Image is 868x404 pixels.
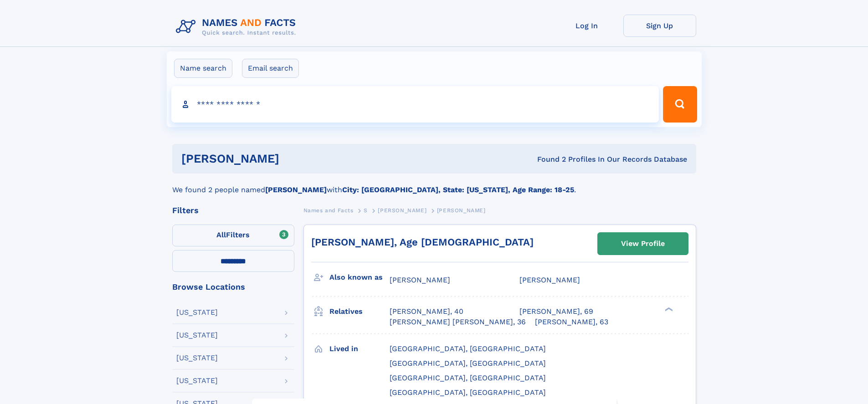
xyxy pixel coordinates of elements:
div: [US_STATE] [176,377,218,384]
a: [PERSON_NAME], 63 [535,317,608,327]
label: Name search [174,59,232,78]
a: [PERSON_NAME] [PERSON_NAME], 36 [390,317,526,327]
button: Search Button [663,86,697,123]
input: search input [171,86,659,123]
a: [PERSON_NAME], 40 [390,307,463,317]
span: [GEOGRAPHIC_DATA], [GEOGRAPHIC_DATA] [390,344,546,353]
a: S [364,205,368,216]
span: [GEOGRAPHIC_DATA], [GEOGRAPHIC_DATA] [390,359,546,368]
div: We found 2 people named with . [172,174,696,195]
div: Filters [172,206,294,215]
h3: Lived in [329,341,390,357]
label: Filters [172,225,294,246]
a: [PERSON_NAME], Age [DEMOGRAPHIC_DATA] [311,236,534,248]
div: Browse Locations [172,283,294,291]
a: [PERSON_NAME], 69 [519,307,593,317]
div: Found 2 Profiles In Our Records Database [408,154,687,164]
div: [US_STATE] [176,309,218,316]
span: [PERSON_NAME] [519,276,580,284]
b: [PERSON_NAME] [265,185,327,194]
div: View Profile [621,233,665,254]
a: Names and Facts [303,205,354,216]
a: [PERSON_NAME] [378,205,426,216]
h3: Also known as [329,270,390,285]
div: ❯ [663,307,673,312]
span: [PERSON_NAME] [437,207,486,214]
div: [US_STATE] [176,354,218,362]
span: [PERSON_NAME] [390,276,450,284]
span: All [216,230,226,239]
span: [GEOGRAPHIC_DATA], [GEOGRAPHIC_DATA] [390,373,546,382]
label: Email search [242,59,299,78]
div: [US_STATE] [176,332,218,339]
img: Logo Names and Facts [172,15,303,39]
span: S [364,207,368,214]
b: City: [GEOGRAPHIC_DATA], State: [US_STATE], Age Range: 18-25 [342,185,574,194]
span: [GEOGRAPHIC_DATA], [GEOGRAPHIC_DATA] [390,388,546,397]
a: Sign Up [623,15,696,37]
a: View Profile [598,233,688,255]
h3: Relatives [329,304,390,319]
h1: [PERSON_NAME] [181,153,408,164]
a: Log In [550,15,623,37]
span: [PERSON_NAME] [378,207,426,214]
